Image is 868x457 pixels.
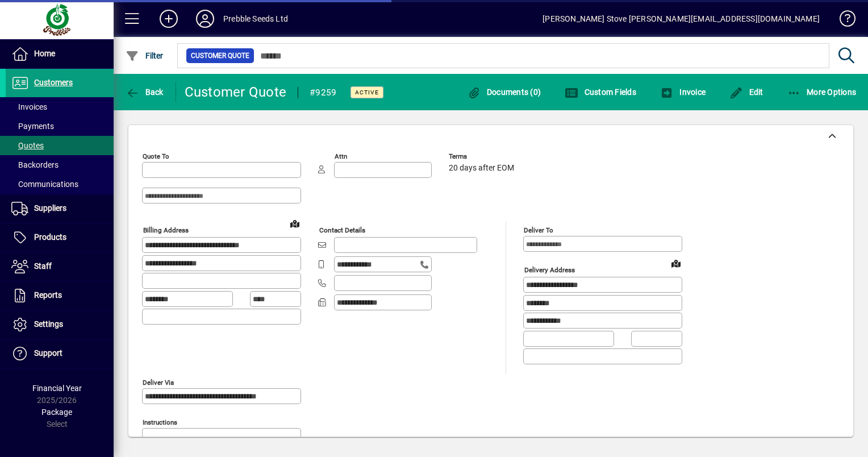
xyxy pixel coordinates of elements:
span: Terms [449,153,517,160]
a: Knowledge Base [831,2,854,39]
a: View on map [667,254,685,272]
span: Communications [11,180,78,189]
a: Support [6,339,114,368]
a: Invoices [6,97,114,117]
span: Reports [34,290,62,300]
span: Edit [729,88,763,97]
span: Staff [34,261,52,271]
span: Quotes [11,141,44,150]
a: View on map [286,214,304,232]
app-page-header-button: Back [114,82,176,102]
button: Documents (0) [464,82,544,102]
div: Customer Quote [185,83,287,101]
a: Quotes [6,136,114,155]
span: Filter [126,51,164,60]
a: Backorders [6,155,114,175]
a: Suppliers [6,194,114,223]
span: Custom Fields [565,88,636,97]
a: Settings [6,310,114,339]
button: Filter [123,45,166,66]
button: Custom Fields [562,82,639,102]
div: Prebble Seeds Ltd [223,10,288,28]
a: Products [6,223,114,252]
button: Add [151,9,187,29]
span: More Options [787,88,857,97]
mat-label: Deliver To [524,226,553,234]
button: Edit [727,82,766,102]
span: Invoices [11,102,47,111]
span: Active [355,89,379,96]
a: Reports [6,281,114,310]
mat-label: Instructions [143,418,177,426]
a: Communications [6,175,114,194]
mat-label: Deliver via [143,378,174,386]
span: Support [34,348,62,358]
span: Financial Year [32,384,82,393]
span: Invoice [660,88,706,97]
span: Back [126,88,164,97]
button: More Options [784,82,859,102]
mat-label: Attn [335,152,347,160]
span: Products [34,232,66,242]
span: Suppliers [34,203,66,213]
span: Backorders [11,160,59,169]
div: #9259 [310,84,336,102]
a: Staff [6,252,114,281]
button: Back [123,82,166,102]
span: Payments [11,122,54,131]
div: [PERSON_NAME] Stove [PERSON_NAME][EMAIL_ADDRESS][DOMAIN_NAME] [542,10,820,28]
mat-label: Quote To [143,152,169,160]
button: Invoice [657,82,708,102]
span: Package [41,408,72,417]
a: Home [6,40,114,68]
span: Documents (0) [467,88,541,97]
span: Customer Quote [191,50,249,61]
button: Profile [187,9,223,29]
a: Payments [6,117,114,136]
span: Settings [34,319,63,329]
span: Home [34,49,55,58]
span: 20 days after EOM [449,164,514,173]
span: Customers [34,78,73,87]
